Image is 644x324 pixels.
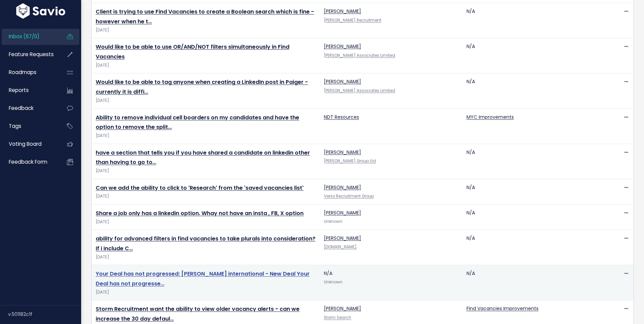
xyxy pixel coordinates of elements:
[96,218,316,226] span: [DATE]
[96,43,289,61] a: Would like to be able to use OR/AND/NOT filters simultaneously in Find Vacancies
[96,114,299,131] a: Ability to remove individual cell boarders on my candidates and have the option to remove the split…
[96,254,316,261] span: [DATE]
[96,167,316,175] span: [DATE]
[462,73,605,109] td: N/A
[96,235,315,252] a: ability for advanced filters in find vacancies to take plurals into consideration? If i include C…
[324,315,351,320] a: Storm Search
[96,305,300,323] a: Storm Recruitment want the ability to view older vacancy alerts - can we increase the 30 day defaul…
[324,219,342,224] span: Unknown
[324,158,376,164] a: [PERSON_NAME] Group Ltd
[96,193,316,200] span: [DATE]
[2,29,56,44] a: Inbox (67/0)
[324,184,361,191] a: [PERSON_NAME]
[462,38,605,73] td: N/A
[9,158,47,165] span: Feedback form
[324,53,395,58] a: [PERSON_NAME] Associates Limited
[9,51,54,58] span: Feature Requests
[320,265,462,300] td: N/A
[96,27,316,34] span: [DATE]
[96,270,310,287] a: Your Deal has not progressed: [PERSON_NAME] international - New Deal Your Deal has not progresse…
[324,193,374,199] a: Verso Recruitment Group
[9,33,40,40] span: Inbox (67/0)
[96,78,308,96] a: Would like to be able to tag anyone when creating a LinkedIn post in Paiger - currently it is diffi…
[15,3,67,19] img: logo-white.9d6f32f41409.svg
[8,305,81,323] div: v.501182c1f
[324,149,361,156] a: [PERSON_NAME]
[9,122,21,130] span: Tags
[467,114,514,120] a: MYC Improvements
[2,65,56,80] a: Roadmaps
[96,209,304,217] a: Share a job only has a linkedin option. Whay not have an insta , FB, X option
[324,78,361,85] a: [PERSON_NAME]
[462,3,605,38] td: N/A
[9,140,42,147] span: Voting Board
[96,62,316,69] span: [DATE]
[96,97,316,104] span: [DATE]
[324,43,361,50] a: [PERSON_NAME]
[324,114,359,120] a: NDT Resources
[96,289,316,296] span: [DATE]
[2,100,56,116] a: Feedback
[324,88,395,93] a: [PERSON_NAME] Associates Limited
[462,230,605,265] td: N/A
[96,184,304,192] a: Can we add the ability to click to 'Research' from the 'saved vacancies list'
[2,154,56,170] a: Feedback form
[2,118,56,134] a: Tags
[324,235,361,241] a: [PERSON_NAME]
[467,305,539,312] a: Find Vacancies Improvements
[96,149,310,166] a: have a section that tells you if you have shared a candidate on linkedin other than having to go to…
[9,105,33,112] span: Feedback
[462,144,605,179] td: N/A
[324,244,357,250] a: [DOMAIN_NAME]
[96,132,316,139] span: [DATE]
[9,87,29,94] span: Reports
[324,305,361,312] a: [PERSON_NAME]
[9,69,37,76] span: Roadmaps
[462,204,605,230] td: N/A
[324,18,381,23] a: [PERSON_NAME] Recruitment
[324,209,361,216] a: [PERSON_NAME]
[324,8,361,15] a: [PERSON_NAME]
[2,83,56,98] a: Reports
[2,136,56,152] a: Voting Board
[96,8,314,25] a: Client is trying to use Find Vacancies to create a Boolean search which is fine - however when he t…
[462,265,605,300] td: N/A
[462,179,605,204] td: N/A
[2,47,56,62] a: Feature Requests
[324,279,342,285] span: Unknown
